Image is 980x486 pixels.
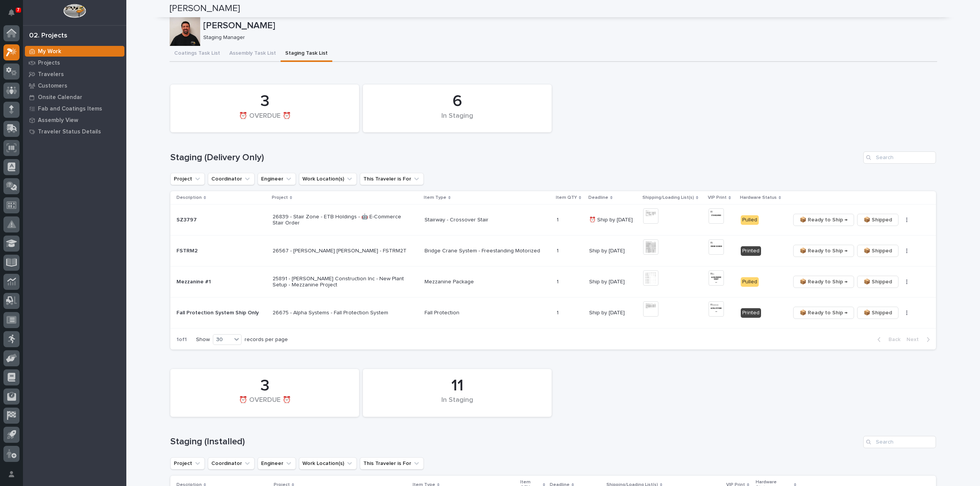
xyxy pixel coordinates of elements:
[273,276,407,289] p: 25891 - [PERSON_NAME] Construction Inc - New Plant Setup - Mezzanine Project
[183,112,346,128] div: ⏰ OVERDUE ⏰
[557,215,560,223] p: 1
[23,68,126,80] a: Travelers
[793,276,854,288] button: 📦 Ready to Ship →
[741,246,761,256] div: Printed
[38,71,64,78] p: Travelers
[863,436,936,448] input: Search
[864,277,892,286] span: 📦 Shipped
[863,151,936,164] div: Search
[203,34,931,41] p: Staging Manager
[23,80,126,91] a: Customers
[741,215,759,225] div: Pulled
[589,248,637,254] p: Ship by [DATE]
[183,92,346,111] div: 3
[176,277,212,285] p: Mezzanine #1
[38,83,67,89] p: Customers
[170,330,193,349] p: 1 of 1
[176,193,202,202] p: Description
[903,336,936,343] button: Next
[376,396,539,412] div: In Staging
[857,214,898,226] button: 📦 Shipped
[170,205,936,236] tr: SZ3797SZ3797 26839 - Stair Zone - ETB Holdings - 🤖 E-Commerce Stair OrderStairway - Crossover Sta...
[23,91,126,103] a: Onsite Calendar
[588,193,608,202] p: Deadline
[793,307,854,319] button: 📦 Ready to Ship →
[884,336,900,343] span: Back
[557,246,560,254] p: 1
[258,173,296,185] button: Engineer
[170,457,205,470] button: Project
[176,246,199,254] p: FSTRM2
[376,112,539,128] div: In Staging
[17,7,20,13] p: 7
[170,3,240,14] h2: [PERSON_NAME]
[170,152,860,163] h1: Staging (Delivery Only)
[38,48,61,55] p: My Work
[864,215,892,224] span: 📦 Shipped
[360,173,424,185] button: This Traveler is For
[196,336,210,343] p: Show
[183,396,346,412] div: ⏰ OVERDUE ⏰
[170,173,205,185] button: Project
[740,193,777,202] p: Hardware Status
[360,457,424,470] button: This Traveler is For
[38,117,78,124] p: Assembly View
[857,276,898,288] button: 📦 Shipped
[38,94,82,101] p: Onsite Calendar
[170,267,936,297] tr: Mezzanine #1Mezzanine #1 25891 - [PERSON_NAME] Construction Inc - New Plant Setup - Mezzanine Pro...
[589,279,637,285] p: Ship by [DATE]
[425,217,550,223] p: Stairway - Crossover Stair
[273,310,407,316] p: 26675 - Alpha Systems - Fall Protection System
[63,4,86,18] img: Workspace Logo
[906,336,923,343] span: Next
[170,236,936,267] tr: FSTRM2FSTRM2 26567 - [PERSON_NAME] [PERSON_NAME] - FSTRM2TBridge Crane System - Freestanding Moto...
[557,308,560,316] p: 1
[557,277,560,285] p: 1
[857,245,898,257] button: 📦 Shipped
[38,128,101,135] p: Traveler Status Details
[425,310,550,316] p: Fall Protection
[245,336,288,343] p: records per page
[708,193,727,202] p: VIP Print
[425,279,550,285] p: Mezzanine Package
[23,114,126,126] a: Assembly View
[176,215,198,223] p: SZ3797
[170,46,225,62] button: Coatings Task List
[871,336,903,343] button: Back
[425,248,550,254] p: Bridge Crane System - Freestanding Motorized
[203,20,934,31] p: [PERSON_NAME]
[741,308,761,318] div: Printed
[800,308,848,317] span: 📦 Ready to Ship →
[29,32,67,40] div: 02. Projects
[176,308,260,316] p: Fall Protection System Ship Only
[642,193,694,202] p: Shipping/Loading List(s)
[299,173,357,185] button: Work Location(s)
[800,277,848,286] span: 📦 Ready to Ship →
[23,126,126,137] a: Traveler Status Details
[23,46,126,57] a: My Work
[424,193,446,202] p: Item Type
[741,277,759,287] div: Pulled
[281,46,332,62] button: Staging Task List
[556,193,577,202] p: Item QTY
[273,248,407,254] p: 26567 - [PERSON_NAME] [PERSON_NAME] - FSTRM2T
[258,457,296,470] button: Engineer
[213,336,232,344] div: 30
[273,214,407,227] p: 26839 - Stair Zone - ETB Holdings - 🤖 E-Commerce Stair Order
[864,246,892,255] span: 📦 Shipped
[208,457,255,470] button: Coordinator
[793,245,854,257] button: 📦 Ready to Ship →
[225,46,281,62] button: Assembly Task List
[208,173,255,185] button: Coordinator
[38,106,102,112] p: Fab and Coatings Items
[23,57,126,68] a: Projects
[23,103,126,114] a: Fab and Coatings Items
[38,60,60,67] p: Projects
[864,308,892,317] span: 📦 Shipped
[589,217,637,223] p: ⏰ Ship by [DATE]
[3,5,20,21] button: Notifications
[170,297,936,328] tr: Fall Protection System Ship OnlyFall Protection System Ship Only 26675 - Alpha Systems - Fall Pro...
[800,215,848,224] span: 📦 Ready to Ship →
[857,307,898,319] button: 📦 Shipped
